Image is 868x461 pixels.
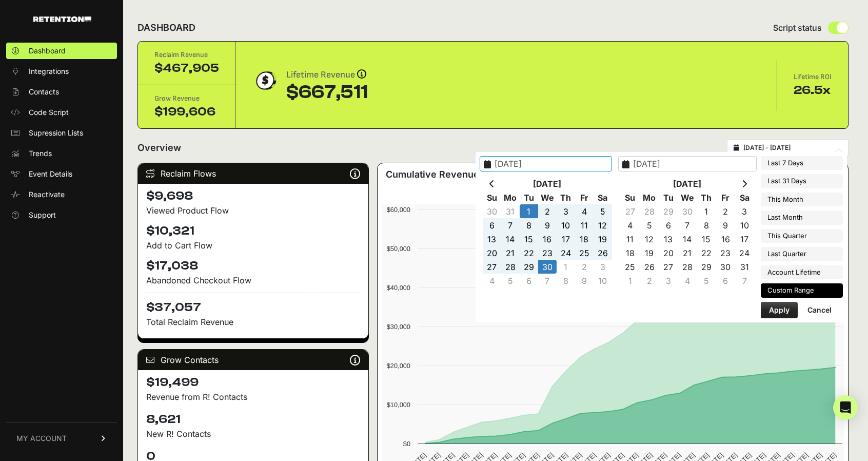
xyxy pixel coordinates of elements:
[735,260,754,274] td: 31
[501,274,520,287] td: 5
[520,204,538,218] td: 1
[483,246,501,260] td: 20
[621,246,640,260] td: 18
[575,190,594,204] th: Fr
[6,186,117,203] a: Reactivate
[761,229,843,243] li: This Quarter
[594,274,612,287] td: 10
[6,207,117,223] a: Support
[697,190,716,204] th: Th
[621,190,640,204] th: Su
[640,177,735,190] th: [DATE]
[594,246,612,260] td: 26
[146,316,360,328] p: Total Reclaim Revenue
[138,163,368,184] div: Reclaim Flows
[594,260,612,274] td: 3
[483,260,501,274] td: 27
[6,43,117,59] a: Dashboard
[640,190,659,204] th: Mo
[29,66,69,76] span: Integrations
[575,218,594,232] td: 11
[761,193,843,207] li: This Month
[387,401,410,409] text: $10,000
[716,190,735,204] th: Fr
[154,60,219,76] div: $467,905
[387,206,410,214] text: $60,000
[659,246,678,260] td: 20
[557,218,575,232] td: 10
[621,218,640,232] td: 4
[29,107,69,118] span: Code Script
[6,125,117,141] a: Supression Lists
[557,274,575,287] td: 8
[594,204,612,218] td: 5
[716,274,735,287] td: 6
[154,104,219,120] div: $199,606
[483,204,501,218] td: 30
[678,190,697,204] th: We
[621,260,640,274] td: 25
[33,16,91,22] img: Retention.com
[29,46,66,56] span: Dashboard
[483,190,501,204] th: Su
[697,204,716,218] td: 1
[557,246,575,260] td: 24
[520,218,538,232] td: 8
[538,232,557,246] td: 16
[154,50,219,60] div: Reclaim Revenue
[6,166,117,182] a: Event Details
[557,204,575,218] td: 3
[501,232,520,246] td: 14
[146,239,360,252] div: Add to Cart Flow
[761,156,843,170] li: Last 7 Days
[387,245,410,253] text: $50,000
[621,232,640,246] td: 11
[538,204,557,218] td: 2
[538,274,557,287] td: 7
[735,274,754,287] td: 7
[594,218,612,232] td: 12
[6,84,117,100] a: Contacts
[794,82,832,99] div: 26.5x
[659,260,678,274] td: 27
[575,204,594,218] td: 4
[640,274,659,287] td: 2
[735,190,754,204] th: Sa
[678,204,697,218] td: 30
[716,232,735,246] td: 16
[773,22,822,34] span: Script status
[520,260,538,274] td: 29
[520,274,538,287] td: 6
[501,204,520,218] td: 31
[29,87,59,97] span: Contacts
[137,21,195,35] h2: DASHBOARD
[594,190,612,204] th: Sa
[501,218,520,232] td: 7
[678,260,697,274] td: 28
[483,274,501,287] td: 4
[594,232,612,246] td: 19
[146,258,360,274] h4: $17,038
[640,260,659,274] td: 26
[538,246,557,260] td: 23
[761,283,843,298] li: Custom Range
[794,72,832,82] div: Lifetime ROI
[716,218,735,232] td: 9
[387,323,410,331] text: $30,000
[403,440,410,448] text: $0
[520,232,538,246] td: 15
[621,204,640,218] td: 27
[557,190,575,204] th: Th
[761,247,843,261] li: Last Quarter
[387,284,410,292] text: $40,000
[659,190,678,204] th: Tu
[146,204,360,217] div: Viewed Product Flow
[697,274,716,287] td: 5
[520,246,538,260] td: 22
[6,104,117,121] a: Code Script
[501,260,520,274] td: 28
[659,274,678,287] td: 3
[735,204,754,218] td: 3
[735,246,754,260] td: 24
[575,260,594,274] td: 2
